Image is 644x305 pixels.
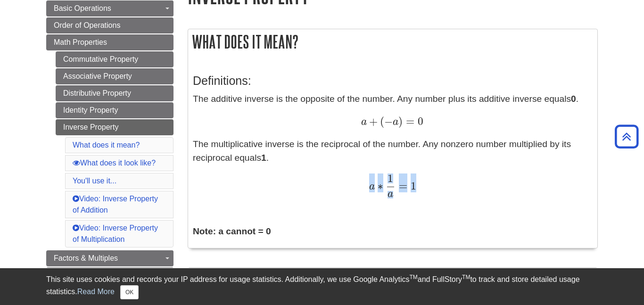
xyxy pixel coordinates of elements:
[571,94,576,104] strong: 0
[414,115,423,128] span: 0
[462,274,470,280] sup: TM
[56,85,173,101] a: Distributive Property
[396,180,407,192] span: =
[46,274,598,299] div: This site uses cookies and records your IP address for usage statistics. Additionally, we use Goo...
[403,115,414,128] span: =
[73,195,158,214] a: Video: Inverse Property of Addition
[46,17,173,33] a: Order of Operations
[54,4,111,12] span: Basic Operations
[56,51,173,67] a: Commutative Property
[398,115,403,128] span: )
[73,224,158,243] a: Video: Inverse Property of Multiplication
[73,159,156,167] a: What does it look like?
[367,115,378,128] span: +
[46,250,173,266] a: Factors & Multiples
[369,181,375,192] span: a
[384,115,393,128] span: −
[409,274,417,280] sup: TM
[120,285,139,299] button: Close
[193,226,271,236] strong: Note: a cannot = 0
[188,29,597,54] h2: What does it mean?
[54,21,120,29] span: Order of Operations
[611,130,642,143] a: Back to Top
[193,74,593,88] h3: Definitions:
[193,92,593,198] p: The additive inverse is the opposite of the number. Any number plus its additive inverse equals ....
[56,68,173,84] a: Associative Property
[73,177,116,185] a: You'll use it...
[46,0,173,16] a: Basic Operations
[393,117,398,127] span: a
[407,180,416,192] span: 1
[54,254,118,262] span: Factors & Multiples
[388,189,393,199] span: a
[388,173,393,185] span: 1
[56,119,173,135] a: Inverse Property
[77,288,115,296] a: Read More
[375,180,383,192] span: ∗
[261,153,266,163] strong: 1
[46,34,173,50] a: Math Properties
[378,115,384,128] span: (
[73,141,140,149] a: What does it mean?
[361,117,367,127] span: a
[54,38,107,46] span: Math Properties
[46,267,173,283] a: Fractions
[56,102,173,118] a: Identity Property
